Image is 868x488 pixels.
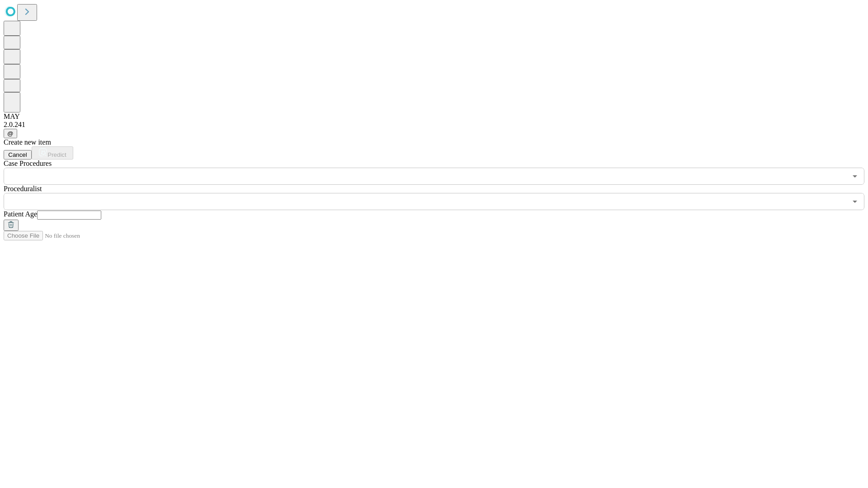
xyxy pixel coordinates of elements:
[7,130,14,137] span: @
[8,151,27,158] span: Cancel
[4,160,52,167] span: Scheduled Procedure
[4,150,32,160] button: Cancel
[4,185,42,192] span: Proceduralist
[849,170,861,183] button: Open
[4,129,17,138] button: @
[4,113,864,121] div: MAY
[4,210,37,218] span: Patient Age
[47,151,66,158] span: Predict
[4,121,864,129] div: 2.0.241
[849,195,861,208] button: Open
[4,138,51,146] span: Create new item
[32,146,73,160] button: Predict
